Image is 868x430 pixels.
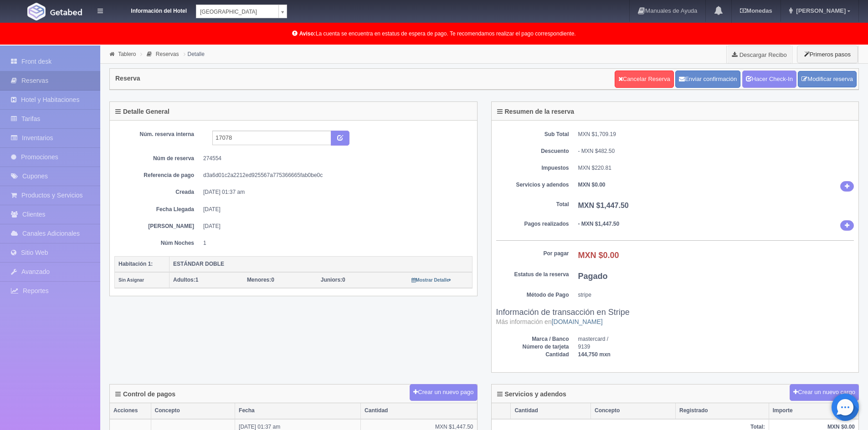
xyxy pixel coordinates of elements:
strong: Juniors: [321,277,342,283]
dt: Núm Noches [121,239,194,247]
dt: Referencia de pago [121,172,194,179]
dd: stripe [578,291,854,299]
th: Importe [769,403,858,419]
dd: [DATE] 01:37 am [203,188,466,196]
b: Pagado [578,272,608,281]
th: Registrado [675,403,769,419]
dt: Impuestos [496,164,569,172]
dd: 9139 [578,343,854,351]
small: Mostrar Detalle [411,278,451,283]
h4: Reserva [115,75,140,82]
dd: [DATE] [203,206,466,213]
dt: Marca / Banco [496,335,569,343]
a: Tablero [118,51,136,57]
dd: 274554 [203,155,466,162]
h4: Resumen de la reserva [497,108,575,115]
h4: Control de pagos [115,391,175,398]
h4: Servicios y adendos [497,391,566,398]
b: MXN $1,447.50 [578,202,629,209]
img: Getabed [50,9,82,15]
div: - MXN $482.50 [578,147,854,155]
dt: Fecha Llegada [121,206,194,213]
th: Acciones [110,403,151,419]
img: Getabed [27,3,46,20]
b: Monedas [740,7,772,14]
dd: 1 [203,239,466,247]
dt: Sub Total [496,131,569,138]
strong: Menores: [247,277,271,283]
small: Sin Asignar [118,278,144,283]
dt: [PERSON_NAME] [121,223,194,230]
h3: Información de transacción en Stripe [496,308,854,326]
dt: Cantidad [496,351,569,359]
th: ESTÁNDAR DOBLE [169,256,473,272]
th: Fecha [235,403,361,419]
a: Reservas [156,51,179,57]
a: [GEOGRAPHIC_DATA] [196,5,287,18]
b: 144,750 mxn [578,351,611,358]
dt: Núm. reserva interna [121,131,194,138]
li: Detalle [181,50,207,58]
b: MXN $0.00 [578,182,606,188]
h4: Detalle General [115,108,169,115]
span: 1 [173,277,198,283]
span: 0 [321,277,345,283]
button: Crear un nuevo cargo [790,384,859,401]
th: Concepto [591,403,676,419]
dt: Pagos realizados [496,220,569,228]
th: Cantidad [511,403,591,419]
dt: Descuento [496,147,569,155]
dt: Creada [121,188,194,196]
dt: Servicios y adendos [496,181,569,189]
a: [DOMAIN_NAME] [552,318,603,325]
th: Cantidad [361,403,477,419]
a: Hacer Check-In [742,71,796,88]
dd: MXN $220.81 [578,164,854,172]
a: Descargar Recibo [727,46,792,64]
dt: Núm de reserva [121,155,194,162]
small: Más información en [496,318,603,325]
a: Cancelar Reserva [615,71,674,88]
dt: Número de tarjeta [496,343,569,351]
dt: Por pagar [496,250,569,258]
dd: [DATE] [203,223,466,230]
span: 0 [247,277,274,283]
th: Concepto [151,403,235,419]
dd: mastercard / [578,335,854,343]
span: [GEOGRAPHIC_DATA] [200,5,275,19]
button: Crear un nuevo pago [410,384,477,401]
dd: d3a6d01c2a2212ed925567a775366665fab0be0c [203,172,466,179]
button: Enviar confirmación [675,71,740,88]
b: - MXN $1,447.50 [578,221,620,227]
b: MXN $0.00 [578,251,619,260]
strong: Adultos: [173,277,195,283]
dt: Estatus de la reserva [496,271,569,278]
button: Primeros pasos [797,46,858,63]
dd: MXN $1,709.19 [578,131,854,138]
a: Modificar reserva [798,71,857,88]
a: Mostrar Detalle [411,277,451,283]
b: Aviso: [299,30,316,37]
dt: Total [496,201,569,208]
dt: Método de Pago [496,291,569,299]
span: [PERSON_NAME] [794,7,846,14]
dt: Información del Hotel [114,5,187,15]
b: Habitación 1: [118,261,153,267]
